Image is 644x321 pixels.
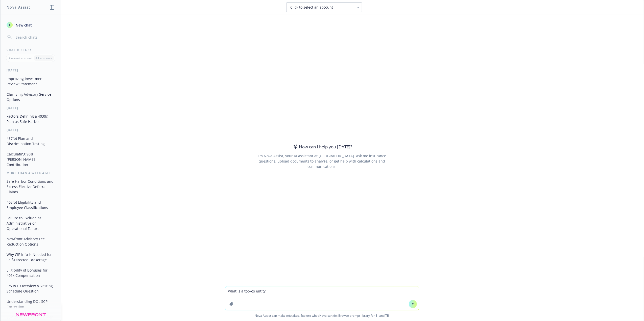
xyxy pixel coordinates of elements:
div: [DATE] [1,106,61,110]
button: Click to select an account [286,2,362,12]
p: Current account [9,56,32,60]
button: Clarifying Advisory Service Options [5,90,57,104]
div: [DATE] [1,68,61,72]
div: I'm Nova Assist, your AI assistant at [GEOGRAPHIC_DATA]. Ask me insurance questions, upload docum... [251,153,393,169]
div: [DATE] [1,128,61,132]
button: Failure to Exclude as Administrative or Operational Failure [5,214,57,233]
button: Factors Defining a 403(b) Plan as Safe Harbor [5,112,57,126]
div: More than a week ago [1,171,61,175]
a: TR [386,313,389,318]
input: Search chats [15,34,55,41]
span: New chat [15,22,32,28]
span: Nova Assist can make mistakes. Explore what Nova can do: Browse prompt library for and [2,310,642,321]
button: Why CIP Info is Needed for Self-Directed Brokerage [5,250,57,264]
button: Calculating 90% [PERSON_NAME] Contribution [5,150,57,169]
p: All accounts [35,56,52,60]
textarea: what is a top-co entity [225,286,419,310]
div: Chat History [1,48,61,52]
h1: Nova Assist [7,5,30,10]
button: IRS VCP Overview & Vesting Schedule Question [5,282,57,295]
button: Newfront Advisory Fee Reduction Options [5,235,57,248]
button: Eligibility of Bonuses for 401k Compensation [5,266,57,280]
a: BI [376,313,379,318]
div: How can I help you [DATE]? [292,144,352,150]
button: 403(b) Eligibility and Employee Classifications [5,198,57,212]
button: New chat [5,20,57,30]
button: Understanding DOL SCP Correction [5,297,57,311]
button: Safe Harbor Conditions and Excess Elective Deferral Claims [5,177,57,196]
span: Click to select an account [291,5,333,10]
button: Improving Investment Review Statement [5,74,57,88]
button: 457(b) Plan and Discrimination Testing [5,134,57,148]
